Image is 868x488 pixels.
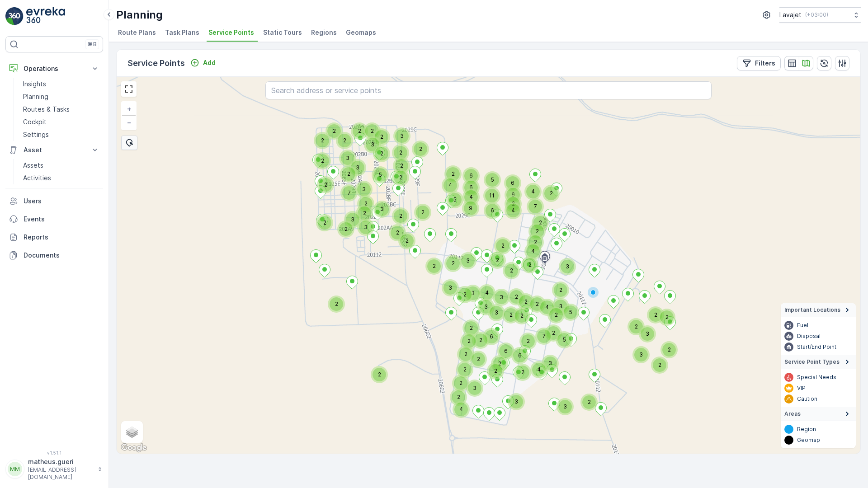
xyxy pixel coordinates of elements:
[554,283,559,289] div: 2
[122,116,136,129] a: Zoom Out
[311,28,337,37] span: Regions
[443,281,449,286] div: 3
[557,333,571,347] div: 5
[781,303,856,317] summary: Important Locations
[394,209,407,223] div: 2
[458,288,463,293] div: 2
[353,124,366,138] div: 2
[797,343,836,351] p: Start/End Point
[346,213,359,226] div: 3
[373,368,378,373] div: 2
[797,374,836,381] p: Special Needs
[549,308,563,322] div: 2
[641,327,654,341] div: 3
[427,259,441,273] div: 2
[485,189,499,202] div: 11
[187,57,219,68] button: Add
[394,146,399,151] div: 2
[516,366,521,371] div: 2
[461,254,467,259] div: 3
[23,117,47,127] p: Cockpit
[582,395,596,409] div: 2
[489,364,494,370] div: 2
[8,462,22,476] div: MM
[797,395,817,403] p: Caution
[358,206,363,212] div: 2
[480,286,486,291] div: 4
[797,436,820,444] p: Geomap
[464,181,470,186] div: 6
[649,308,662,322] div: 2
[528,235,534,241] div: 2
[464,202,477,215] div: 9
[499,344,505,350] div: 6
[516,366,529,379] div: 2
[351,161,364,174] div: 3
[523,258,537,272] div: 2
[127,57,185,70] p: Service Points
[486,204,491,209] div: 6
[521,334,535,348] div: 2
[454,376,467,390] div: 2
[338,134,351,147] div: 2
[479,300,485,305] div: 3
[554,300,567,313] div: 3
[353,124,358,130] div: 2
[779,10,802,19] p: Lavajet
[519,295,533,309] div: 2
[544,187,558,200] div: 2
[532,363,546,376] div: 4
[341,151,346,157] div: 3
[342,186,348,192] div: 7
[490,306,503,319] div: 3
[375,202,381,208] div: 3
[359,221,373,234] div: 3
[472,352,485,366] div: 2
[464,190,470,196] div: 4
[448,193,453,198] div: 5
[515,309,520,314] div: 2
[316,134,329,147] div: 2
[414,142,419,148] div: 2
[24,145,85,155] p: Asset
[547,326,560,340] div: 2
[549,308,555,314] div: 2
[505,264,510,269] div: 2
[339,222,344,228] div: 2
[509,290,515,296] div: 2
[5,7,24,25] img: logo
[375,202,389,216] div: 3
[375,130,388,144] div: 2
[446,257,452,262] div: 2
[558,400,564,405] div: 3
[28,466,93,481] p: [EMAIL_ADDRESS][DOMAIN_NAME]
[506,176,519,190] div: 6
[493,357,498,362] div: 2
[263,28,302,37] span: Static Tours
[547,326,552,332] div: 2
[391,226,396,231] div: 2
[395,129,401,135] div: 3
[504,308,509,314] div: 2
[24,215,99,224] p: Events
[394,146,407,160] div: 2
[400,234,414,248] div: 2
[19,103,103,116] a: Routes & Tasks
[513,349,519,354] div: 6
[530,225,544,238] div: 2
[414,142,427,156] div: 2
[523,258,528,263] div: 2
[461,254,475,267] div: 3
[496,239,501,244] div: 2
[458,288,472,301] div: 2
[358,206,371,220] div: 2
[662,343,668,348] div: 2
[528,200,542,213] div: 7
[464,169,478,183] div: 6
[342,167,347,173] div: 2
[122,82,136,96] a: View Fullscreen
[561,260,566,265] div: 3
[543,357,549,362] div: 3
[557,333,563,338] div: 5
[446,167,460,181] div: 2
